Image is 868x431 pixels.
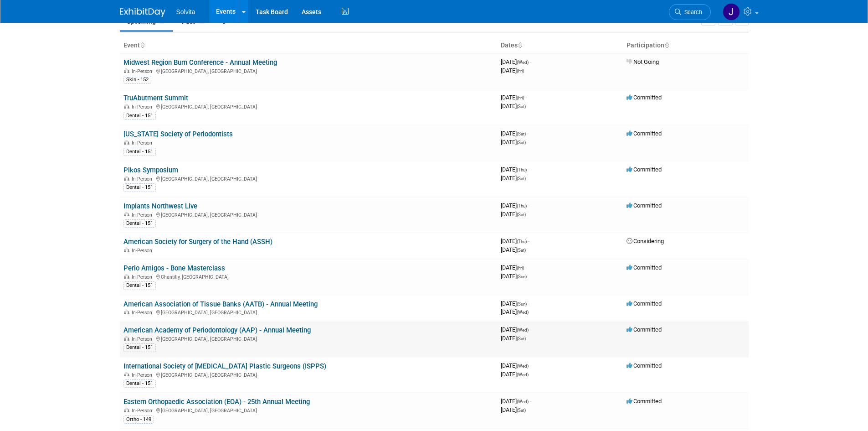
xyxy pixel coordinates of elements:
[517,327,529,332] span: (Wed)
[123,202,197,210] a: Implants Northwest Live
[123,175,493,182] div: [GEOGRAPHIC_DATA], [GEOGRAPHIC_DATA]
[501,264,527,271] span: [DATE]
[501,175,526,182] span: [DATE]
[517,68,524,73] span: (Fri)
[123,148,156,156] div: Dental - 151
[123,273,493,280] div: Chantilly, [GEOGRAPHIC_DATA]
[132,176,155,182] span: In-Person
[123,379,156,388] div: Dental - 151
[140,42,144,49] a: Sort by Event Name
[517,408,526,413] span: (Sat)
[517,372,529,377] span: (Wed)
[123,326,311,334] a: American Academy of Periodontology (AAP) - Annual Meeting
[123,94,188,102] a: TruAbutment Summit
[123,415,154,424] div: Ortho - 149
[132,212,155,218] span: In-Person
[528,300,529,307] span: -
[123,343,156,352] div: Dental - 151
[501,130,529,137] span: [DATE]
[530,326,531,333] span: -
[176,8,195,16] span: Solvita
[669,4,711,20] a: Search
[123,335,493,342] div: [GEOGRAPHIC_DATA], [GEOGRAPHIC_DATA]
[501,211,526,218] span: [DATE]
[124,408,129,412] img: In-Person Event
[123,398,310,406] a: Eastern Orthopaedic Association (EOA) - 25th Annual Meeting
[627,300,662,307] span: Committed
[528,202,529,209] span: -
[627,264,662,271] span: Committed
[132,140,155,146] span: In-Person
[525,94,527,101] span: -
[123,406,493,414] div: [GEOGRAPHIC_DATA], [GEOGRAPHIC_DATA]
[627,94,662,101] span: Committed
[627,326,662,333] span: Committed
[120,8,165,17] img: ExhibitDay
[123,362,326,370] a: International Society of [MEDICAL_DATA] Plastic Surgeons (ISPPS)
[132,68,155,74] span: In-Person
[517,248,526,253] span: (Sat)
[627,398,662,405] span: Committed
[517,176,526,181] span: (Sat)
[517,131,526,136] span: (Sat)
[132,336,155,342] span: In-Person
[501,326,531,333] span: [DATE]
[681,9,702,16] span: Search
[132,274,155,280] span: In-Person
[525,264,527,271] span: -
[530,398,531,405] span: -
[124,68,129,73] img: In-Person Event
[123,211,493,218] div: [GEOGRAPHIC_DATA], [GEOGRAPHIC_DATA]
[501,362,531,369] span: [DATE]
[123,58,277,67] a: Midwest Region Burn Conference - Annual Meeting
[123,103,493,110] div: [GEOGRAPHIC_DATA], [GEOGRAPHIC_DATA]
[124,140,129,145] img: In-Person Event
[627,166,662,173] span: Committed
[530,58,531,65] span: -
[132,372,155,378] span: In-Person
[501,371,529,378] span: [DATE]
[517,399,529,404] span: (Wed)
[501,139,526,145] span: [DATE]
[501,166,529,173] span: [DATE]
[124,104,129,109] img: In-Person Event
[627,130,662,137] span: Committed
[501,308,529,315] span: [DATE]
[123,130,233,138] a: [US_STATE] Society of Periodontists
[501,67,524,74] span: [DATE]
[501,202,529,209] span: [DATE]
[527,130,529,137] span: -
[517,336,526,341] span: (Sat)
[132,310,155,316] span: In-Person
[123,371,493,378] div: [GEOGRAPHIC_DATA], [GEOGRAPHIC_DATA]
[517,203,527,208] span: (Thu)
[501,246,526,253] span: [DATE]
[132,104,155,110] span: In-Person
[528,166,529,173] span: -
[132,408,155,414] span: In-Person
[132,248,155,254] span: In-Person
[501,238,529,244] span: [DATE]
[517,301,527,306] span: (Sun)
[124,176,129,181] img: In-Person Event
[123,183,156,192] div: Dental - 151
[124,274,129,279] img: In-Person Event
[124,310,129,314] img: In-Person Event
[530,362,531,369] span: -
[517,212,526,217] span: (Sat)
[517,167,527,172] span: (Thu)
[501,398,531,405] span: [DATE]
[528,238,529,244] span: -
[123,308,493,316] div: [GEOGRAPHIC_DATA], [GEOGRAPHIC_DATA]
[627,202,662,209] span: Committed
[124,336,129,341] img: In-Person Event
[627,238,664,244] span: Considering
[497,38,623,53] th: Dates
[123,281,156,290] div: Dental - 151
[123,300,318,308] a: American Association of Tissue Banks (AATB) - Annual Meeting
[123,67,493,74] div: [GEOGRAPHIC_DATA], [GEOGRAPHIC_DATA]
[723,3,740,21] img: Josh Richardson
[501,103,526,109] span: [DATE]
[124,372,129,377] img: In-Person Event
[627,362,662,369] span: Committed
